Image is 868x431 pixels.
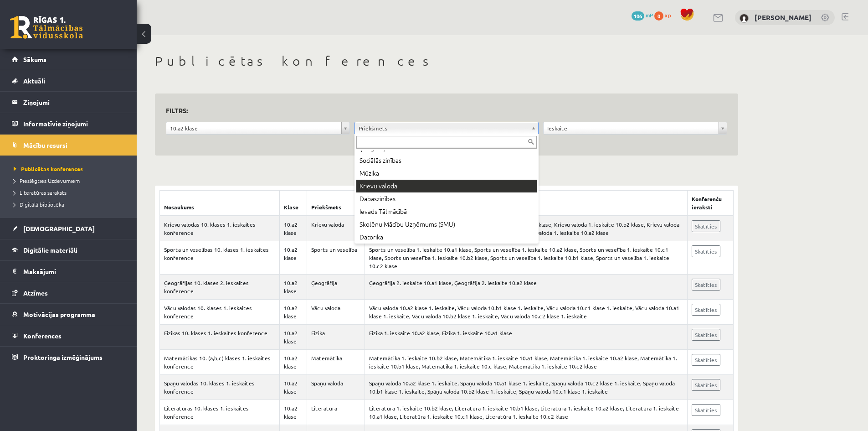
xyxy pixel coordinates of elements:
div: Datorika [356,231,537,244]
div: Sociālās zinības [356,154,537,167]
div: Dabaszinības [356,192,537,205]
div: Ievads Tālmācībā [356,205,537,218]
div: Skolēnu Mācību Uzņēmums (SMU) [356,218,537,231]
div: Mūzika [356,167,537,180]
div: Krievu valoda [356,180,537,192]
